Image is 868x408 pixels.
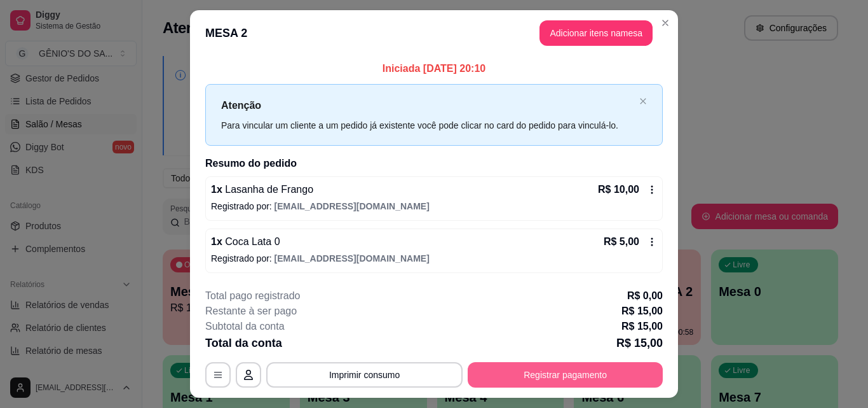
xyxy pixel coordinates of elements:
div: Para vincular um cliente a um pedido já existente você pode clicar no card do pedido para vinculá... [221,118,634,132]
p: R$ 5,00 [604,234,639,250]
span: [EMAIL_ADDRESS][DOMAIN_NAME] [275,201,430,211]
p: R$ 0,00 [627,288,663,304]
span: Coca Lata 0 [222,236,280,247]
p: Total pago registrado [205,288,300,304]
button: close [639,97,647,106]
p: 1 x [211,234,280,250]
p: Atenção [221,97,634,113]
header: MESA 2 [190,10,678,56]
span: close [639,97,647,105]
p: Subtotal da conta [205,319,285,334]
span: [EMAIL_ADDRESS][DOMAIN_NAME] [275,253,430,264]
button: Adicionar itens namesa [539,20,653,46]
button: Registrar pagamento [468,362,663,388]
h2: Resumo do pedido [205,156,663,171]
p: R$ 15,00 [621,304,663,319]
span: Lasanha de Frango [222,184,313,195]
button: Imprimir consumo [266,362,463,388]
p: Restante à ser pago [205,304,297,319]
p: 1 x [211,182,313,197]
p: Total da conta [205,334,282,352]
p: R$ 15,00 [616,334,663,352]
button: Close [655,13,675,33]
p: R$ 10,00 [598,182,639,197]
p: Registrado por: [211,252,657,265]
p: R$ 15,00 [621,319,663,334]
p: Registrado por: [211,200,657,213]
p: Iniciada [DATE] 20:10 [205,61,663,76]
